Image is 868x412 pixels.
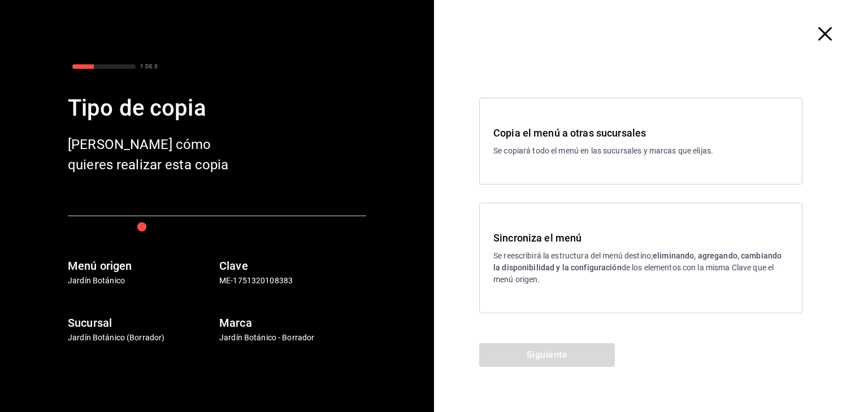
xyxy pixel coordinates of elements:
h6: Clave [219,257,366,275]
p: Jardín Botánico [68,275,215,287]
p: Jardín Botánico (Borrador) [68,332,215,344]
h6: Marca [219,314,366,332]
h3: Sincroniza el menú [493,230,788,246]
p: ME-1751320108383 [219,275,366,287]
p: Se copiará todo el menú en las sucursales y marcas que elijas. [493,145,788,157]
div: Tipo de copia [68,91,366,125]
p: Se reescribirá la estructura del menú destino; de los elementos con la misma Clave que el menú or... [493,250,788,286]
h3: Copia el menú a otras sucursales [493,125,788,141]
h6: Menú origen [68,257,215,275]
div: [PERSON_NAME] cómo quieres realizar esta copia [68,134,249,175]
p: Jardín Botánico - Borrador [219,332,366,344]
div: 1 DE 3 [140,62,158,71]
h6: Sucursal [68,314,215,332]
